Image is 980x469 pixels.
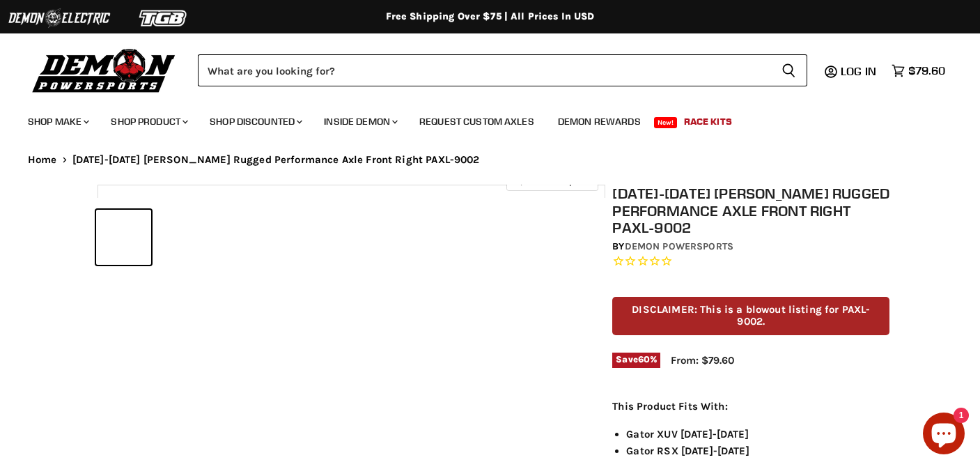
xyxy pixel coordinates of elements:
div: by [612,239,889,254]
a: Shop Make [17,107,98,136]
span: $79.60 [908,64,945,77]
inbox-online-store-chat: Shopify online store chat [919,413,969,458]
input: Search [198,54,770,86]
button: 2011-2022 John Deere Rugged Performance Axle Front Right PAXL-9002 thumbnail [96,210,151,265]
a: Shop Product [100,107,196,136]
img: TGB Logo 2 [111,5,216,31]
img: Demon Powersports [28,45,180,95]
span: 60 [638,354,650,364]
h1: [DATE]-[DATE] [PERSON_NAME] Rugged Performance Axle Front Right PAXL-9002 [612,185,889,236]
span: Rated 0.0 out of 5 stars 0 reviews [612,254,889,269]
button: Search [770,54,807,86]
span: Click to expand [513,176,591,186]
span: Log in [841,64,876,78]
form: Product [198,54,807,86]
a: Request Custom Axles [409,107,545,136]
li: Gator XUV [DATE]-[DATE] [626,426,889,443]
span: [DATE]-[DATE] [PERSON_NAME] Rugged Performance Axle Front Right PAXL-9002 [72,154,480,166]
a: Home [28,154,57,166]
a: Demon Rewards [547,107,651,136]
img: Demon Electric Logo 2 [7,5,111,31]
a: Shop Discounted [199,107,311,136]
a: Race Kits [674,107,742,136]
a: Demon Powersports [625,240,733,252]
span: New! [654,117,678,128]
p: DISCLAIMER: This is a blowout listing for PAXL-9002. [612,297,889,335]
a: Inside Demon [313,107,406,136]
a: $79.60 [885,61,952,81]
span: Save % [612,353,660,368]
li: Gator RSX [DATE]-[DATE] [626,443,889,459]
ul: Main menu [17,102,942,136]
a: Log in [834,65,885,77]
span: From: $79.60 [671,354,734,367]
p: This Product Fits With: [612,398,889,415]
